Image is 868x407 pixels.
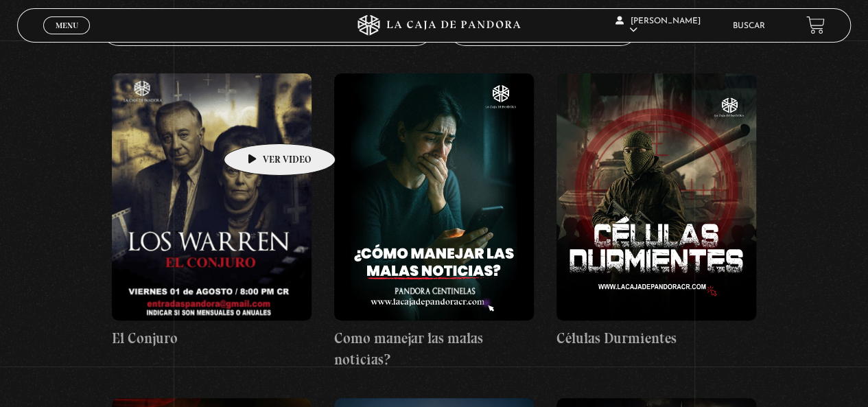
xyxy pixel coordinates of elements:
[112,73,312,349] a: El Conjuro
[51,33,83,43] span: Cerrar
[556,73,756,349] a: Células Durmientes
[733,22,765,30] a: Buscar
[56,21,78,30] span: Menu
[556,327,756,349] h4: Células Durmientes
[112,327,312,349] h4: El Conjuro
[334,327,534,371] h4: Como manejar las malas noticias?
[615,17,701,34] span: [PERSON_NAME]
[334,73,534,371] a: Como manejar las malas noticias?
[806,16,825,34] a: View your shopping cart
